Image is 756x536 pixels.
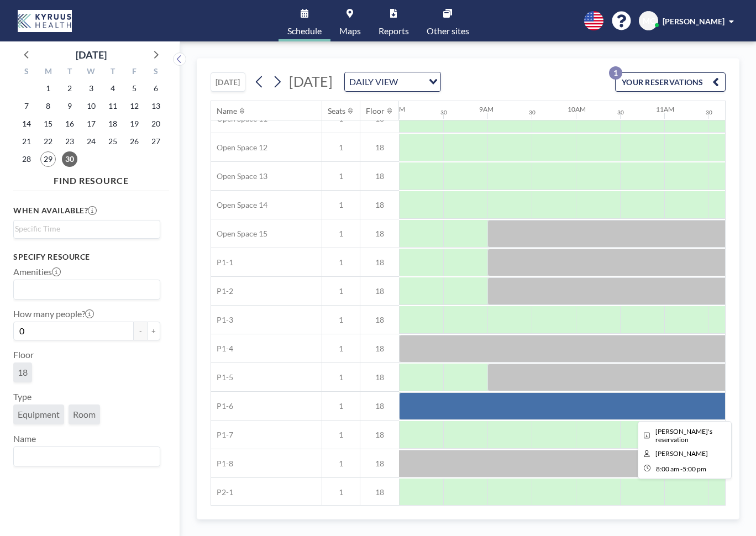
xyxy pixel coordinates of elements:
span: 8:00 AM [656,465,679,473]
span: Saturday, September 13, 2025 [148,98,164,114]
p: 1 [609,66,622,80]
input: Search for option [15,223,154,235]
span: 18 [360,372,399,382]
span: Friday, September 12, 2025 [127,98,142,114]
span: Maps [339,27,361,35]
span: 1 [322,286,360,296]
span: Tuesday, September 2, 2025 [62,81,77,96]
span: 1 [322,143,360,153]
div: 30 [440,109,447,116]
div: Search for option [14,220,160,237]
span: 18 [360,258,399,267]
span: P1-6 [211,401,233,411]
span: Thursday, September 18, 2025 [105,116,120,132]
span: Milton's reservation [655,427,712,444]
div: Seats [328,106,345,116]
span: Sunday, September 28, 2025 [19,151,34,167]
span: Sunday, September 7, 2025 [19,98,34,114]
div: S [16,65,38,80]
span: Monday, September 1, 2025 [40,81,56,96]
span: 18 [18,367,28,377]
div: T [102,65,123,80]
div: M [38,65,59,80]
span: 5:00 PM [683,465,706,473]
span: Other sites [427,27,469,35]
span: P1-2 [211,286,233,296]
span: 1 [322,487,360,497]
span: P2-1 [211,487,233,497]
span: Sunday, September 14, 2025 [19,116,34,132]
span: 1 [322,258,360,267]
span: P1-3 [211,315,233,325]
span: Thursday, September 25, 2025 [105,134,120,149]
span: Friday, September 19, 2025 [127,116,142,132]
img: organization-logo [18,10,72,32]
h3: Specify resource [13,252,160,262]
span: 18 [360,171,399,181]
span: P1-8 [211,459,233,469]
input: Search for option [15,449,154,464]
span: 18 [360,487,399,497]
span: 18 [360,229,399,239]
span: Thursday, September 11, 2025 [105,98,120,114]
div: 30 [529,109,535,116]
span: Tuesday, September 16, 2025 [62,116,77,132]
span: [DATE] [289,73,333,90]
span: 18 [360,459,399,469]
span: Wednesday, September 3, 2025 [83,81,99,96]
span: Friday, September 26, 2025 [127,134,142,149]
span: Friday, September 5, 2025 [127,81,142,96]
button: - [134,322,147,340]
span: 18 [360,430,399,440]
span: 1 [322,315,360,325]
span: 18 [360,315,399,325]
span: 18 [360,200,399,210]
div: [DATE] [76,47,107,62]
div: Search for option [345,72,440,91]
span: Monday, September 29, 2025 [40,151,56,167]
input: Search for option [401,75,422,89]
span: Monday, September 15, 2025 [40,116,56,132]
span: Sunday, September 21, 2025 [19,134,34,149]
span: Wednesday, September 17, 2025 [83,116,99,132]
div: Search for option [14,447,160,466]
div: W [81,65,102,80]
span: Milton Carrillo [655,449,708,458]
span: Open Space 13 [211,171,267,181]
button: + [147,322,160,340]
span: 1 [322,344,360,354]
span: P1-7 [211,430,233,440]
span: Tuesday, September 30, 2025 [62,151,77,167]
span: Saturday, September 27, 2025 [148,134,164,149]
div: 9AM [479,105,494,113]
div: T [59,65,81,80]
h4: FIND RESOURCE [13,171,169,186]
span: P1-5 [211,372,233,382]
span: 1 [322,229,360,239]
span: Wednesday, September 24, 2025 [83,134,99,149]
button: [DATE] [211,72,245,92]
div: Name [217,106,237,116]
label: Amenities [13,266,61,277]
span: Tuesday, September 9, 2025 [62,98,77,114]
span: Monday, September 22, 2025 [40,134,56,149]
span: Reports [379,27,409,35]
span: 1 [322,200,360,210]
span: Tuesday, September 23, 2025 [62,134,77,149]
span: Saturday, September 6, 2025 [148,81,164,96]
input: Search for option [15,282,154,297]
span: Room [73,409,96,419]
label: Name [13,433,36,444]
div: Floor [366,106,385,116]
div: 10AM [568,105,586,113]
div: S [145,65,166,80]
span: 18 [360,401,399,411]
span: P1-4 [211,344,233,354]
span: 1 [322,372,360,382]
span: Monday, September 8, 2025 [40,98,56,114]
span: Open Space 15 [211,229,267,239]
span: 1 [322,171,360,181]
span: Open Space 12 [211,143,267,153]
span: Saturday, September 20, 2025 [148,116,164,132]
div: Search for option [14,280,160,299]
